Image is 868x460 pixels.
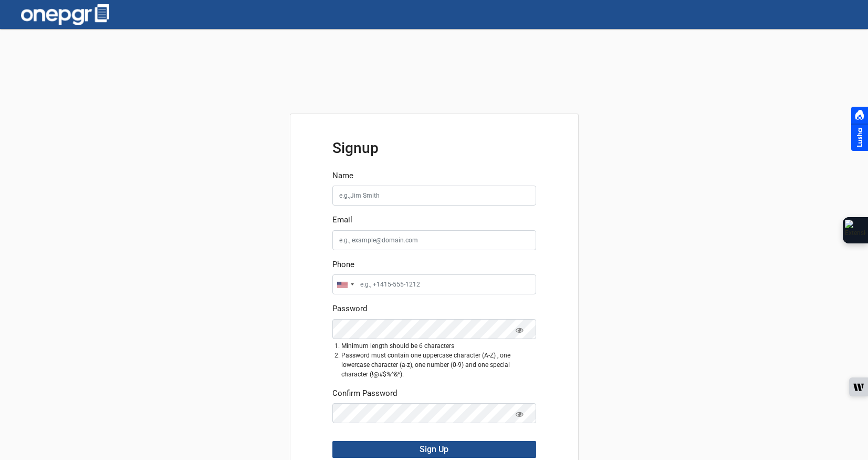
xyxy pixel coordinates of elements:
div: United States: +1 [333,275,357,294]
img: Extension Icon [845,220,866,241]
label: Phone [332,259,354,271]
label: Password [332,303,367,315]
li: Password must contain one uppercase character (A-Z) , one lowercase character (a-z), one number (... [341,351,522,379]
span: Sign Up [420,444,448,454]
li: Minimum length should be 6 characters [341,341,522,351]
input: e.g.,Jim Smith [332,186,536,206]
input: e.g., +1415-555-1212 [332,274,536,294]
input: e.g., example@domain.com [332,230,536,250]
img: one-pgr-logo-white.svg [21,4,109,25]
label: Name [332,170,353,182]
button: Sign Up [332,441,536,458]
h3: Signup [332,139,536,157]
label: Confirm Password [332,387,397,400]
label: Email [332,214,352,226]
